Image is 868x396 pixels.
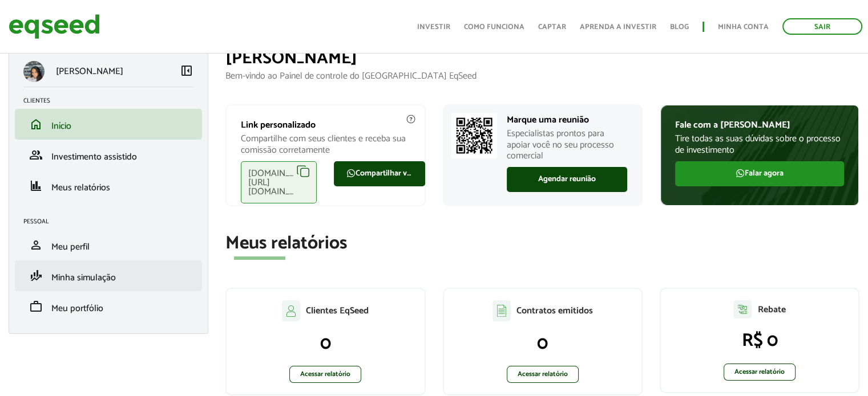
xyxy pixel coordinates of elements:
[15,291,202,322] li: Meu portfólio
[51,301,103,316] span: Meu portfólio
[451,113,497,158] img: Marcar reunião com consultor
[675,133,844,155] p: Tire todas as suas dúvidas sobre o processo de investimento
[516,305,593,316] p: Contratos emitidos
[736,169,745,178] img: FaWhatsapp.svg
[507,366,579,383] a: Acessar relatório
[23,300,193,313] a: workMeu portfólio
[782,18,862,35] a: Sair
[718,23,769,31] a: Minha conta
[282,300,300,321] img: agent-clientes.svg
[670,23,689,31] a: Blog
[15,170,202,201] li: Meus relatórios
[675,161,844,186] a: Falar agora
[51,119,71,134] span: Início
[241,120,410,130] p: Link personalizado
[29,238,43,252] span: person
[672,330,847,352] p: R$ 0
[334,161,425,186] a: Compartilhar via WhatsApp
[51,180,110,195] span: Meus relatórios
[15,230,202,260] li: Meu perfil
[507,167,627,192] a: Agendar reunião
[225,234,859,254] h2: Meus relatórios
[180,64,193,80] a: Colapsar menu
[23,238,193,252] a: personMeu perfil
[238,333,413,354] p: 0
[51,270,116,285] span: Minha simulação
[23,148,193,162] a: groupInvestimento assistido
[29,117,43,131] span: home
[51,149,137,165] span: Investimento assistido
[15,140,202,170] li: Investimento assistido
[241,161,317,203] div: [DOMAIN_NAME][URL][DOMAIN_NAME]
[9,11,100,42] img: EqSeed
[225,71,859,81] p: Bem-vindo ao Painel de controle do [GEOGRAPHIC_DATA] EqSeed
[733,300,752,319] img: agent-relatorio.svg
[757,304,785,315] p: Rebate
[306,305,369,316] p: Clientes EqSeed
[406,114,416,124] img: agent-meulink-info2.svg
[23,218,202,225] h2: Pessoal
[29,300,43,313] span: work
[23,269,193,283] a: finance_modeMinha simulação
[507,128,627,161] p: Especialistas prontos para apoiar você no seu processo comercial
[675,120,844,130] p: Fale com a [PERSON_NAME]
[51,239,90,255] span: Meu perfil
[15,260,202,291] li: Minha simulação
[29,269,43,283] span: finance_mode
[23,97,202,104] h2: Clientes
[464,23,524,31] a: Como funciona
[346,169,356,178] img: FaWhatsapp.svg
[417,23,450,31] a: Investir
[225,49,859,68] h1: [PERSON_NAME]
[15,109,202,140] li: Início
[289,366,361,383] a: Acessar relatório
[724,364,796,381] a: Acessar relatório
[580,23,656,31] a: Aprenda a investir
[180,64,193,77] span: left_panel_close
[56,66,123,77] p: [PERSON_NAME]
[455,333,630,354] p: 0
[23,179,193,193] a: financeMeus relatórios
[492,300,511,321] img: agent-contratos.svg
[29,148,43,162] span: group
[507,115,627,125] p: Marque uma reunião
[29,179,43,193] span: finance
[241,133,410,155] p: Compartilhe com seus clientes e receba sua comissão corretamente
[538,23,566,31] a: Captar
[23,117,193,131] a: homeInício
